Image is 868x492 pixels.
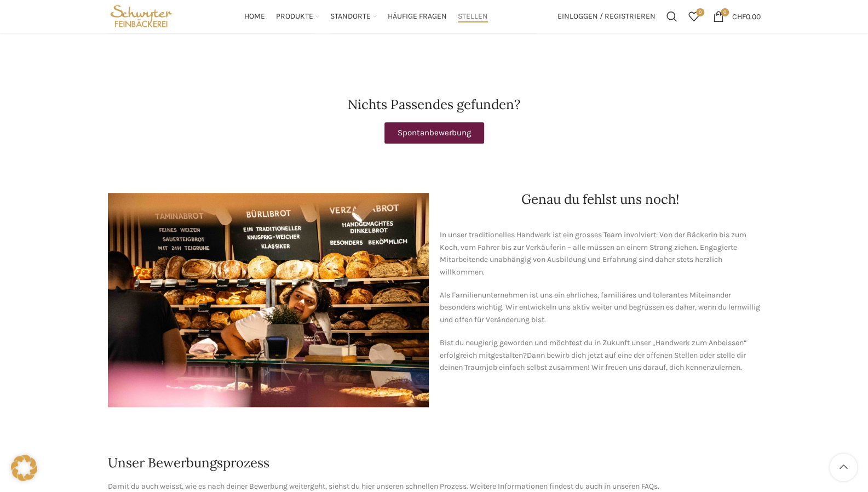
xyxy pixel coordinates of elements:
a: Einloggen / Registrieren [552,5,661,27]
span: Standorte [330,12,371,22]
span: Produkte [276,12,313,22]
span: Häufige Fragen [388,12,447,22]
div: Main navigation [180,5,551,27]
span: CHF [732,12,746,21]
a: Spontanbewerbung [384,122,484,144]
p: In unser traditionelles Handwerk ist ein grosses Team involviert: Von der Bäckerin bis zum Koch, ... [440,229,761,278]
a: Home [244,5,265,27]
span: Einloggen / Registrieren [557,13,656,20]
span: Stellen [458,12,488,22]
a: Produkte [276,5,319,27]
div: Meine Wunschliste [683,5,705,27]
h2: Genau du fehlst uns noch! [440,193,761,206]
span: 0 [696,8,704,16]
a: Stellen [458,5,488,27]
span: 0 [721,8,729,16]
a: 0 CHF0.00 [708,5,766,27]
span: Bist du neugierig geworden und möchtest du in Zukunft unser „Handwerk zum Anbeissen“ erfolgreich ... [440,338,747,359]
span: Als Familienunternehmen ist uns ein ehrliches, familiäres und tolerantes Miteinander besonders wi... [440,290,760,324]
a: 0 [683,5,705,27]
h2: Nichts Passendes gefunden? [108,98,761,111]
span: Home [244,12,265,22]
h2: Unser Bewerbungsprozess [108,456,761,470]
a: Suchen [661,5,683,27]
a: Site logo [108,11,175,20]
a: Häufige Fragen [388,5,447,27]
bdi: 0.00 [732,12,761,21]
a: Scroll to top button [830,454,857,481]
span: Dann bewirb dich jetzt auf eine der offenen Stellen oder stelle dir deinen Traumjob einfach selbs... [440,351,746,372]
a: Standorte [330,5,377,27]
span: Spontanbewerbung [398,129,471,137]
